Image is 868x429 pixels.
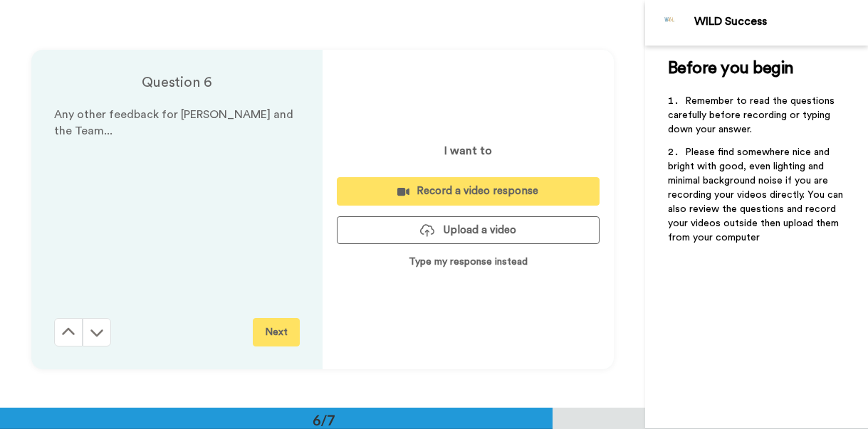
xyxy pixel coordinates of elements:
p: Type my response instead [409,255,528,269]
button: Next [253,318,300,346]
span: Remember to read the questions carefully before recording or typing down your answer. [668,96,837,134]
div: Record a video response [348,184,588,198]
div: WILD Success [694,15,867,28]
p: I want to [444,142,492,159]
span: Any other feedback for [PERSON_NAME] and the Team... [54,109,296,137]
h4: Question 6 [54,73,300,92]
span: Before you begin [668,60,794,77]
img: Profile Image [653,6,687,40]
span: Please find somewhere nice and bright with good, even lighting and minimal background noise if yo... [668,147,846,243]
button: Record a video response [337,177,600,205]
button: Upload a video [337,216,600,244]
